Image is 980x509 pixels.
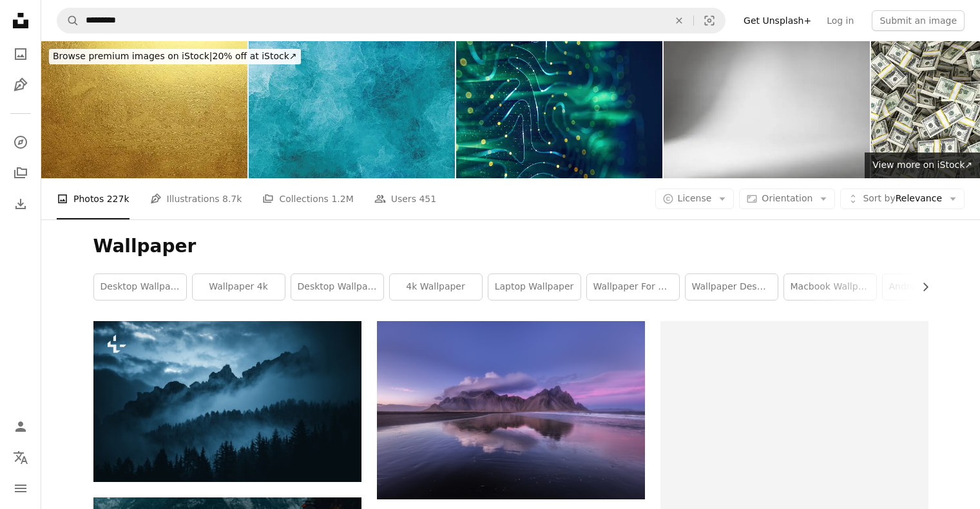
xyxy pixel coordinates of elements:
button: Submit an image [872,10,965,31]
span: Relevance [863,192,942,205]
span: 1.2M [331,192,353,206]
span: Orientation [762,193,812,203]
a: Log in / Sign up [8,414,34,440]
a: desktop wallpaper [291,274,383,300]
button: License [655,189,735,209]
a: wallpaper desktop [686,274,778,300]
img: Abstract white background [664,41,870,178]
span: Browse premium images on iStock | [53,51,212,61]
a: wallpaper 4k [193,274,285,300]
h1: Wallpaper [93,235,928,258]
a: 4k wallpaper [390,274,482,300]
a: desktop wallpapers [94,274,186,300]
button: Menu [8,476,34,501]
div: 20% off at iStock ↗ [49,49,301,64]
a: wallpaper for mobile [587,274,679,300]
form: Find visuals sitewide [57,8,725,33]
img: Technology Background with Flowing Lines and Light Particles [456,41,662,178]
button: Visual search [694,8,725,33]
a: Illustrations 8.7k [150,178,242,219]
a: Browse premium images on iStock|20% off at iStock↗ [41,41,309,72]
button: scroll list to the right [914,274,928,300]
a: View more on iStock↗ [865,153,980,178]
a: photo of mountain [377,404,645,416]
button: Sort byRelevance [840,189,965,209]
a: Illustrations [8,72,34,98]
a: android wallpaper [883,274,975,300]
a: Get Unsplash+ [736,10,819,31]
span: Sort by [863,193,895,203]
img: Brushed Gold [41,41,247,178]
a: Log in [819,10,861,31]
button: Clear [665,8,693,33]
a: macbook wallpaper [784,274,876,300]
span: License [678,193,712,203]
a: Explore [8,129,34,155]
a: a mountain range covered in fog and clouds [93,396,361,407]
img: Bright blue turquoise painted texture Abstract aquamarine marbled stone background design [249,41,455,178]
span: View more on iStock ↗ [872,160,972,170]
img: a mountain range covered in fog and clouds [93,321,361,482]
button: Search Unsplash [57,8,79,33]
a: laptop wallpaper [488,274,581,300]
button: Orientation [739,189,835,209]
span: 8.7k [222,192,242,206]
a: Collections [8,160,34,186]
a: Collections 1.2M [262,178,353,219]
img: photo of mountain [377,321,645,499]
a: Download History [8,191,34,217]
button: Language [8,445,34,470]
a: Users 451 [374,178,436,219]
a: Photos [8,41,34,67]
span: 451 [419,192,436,206]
